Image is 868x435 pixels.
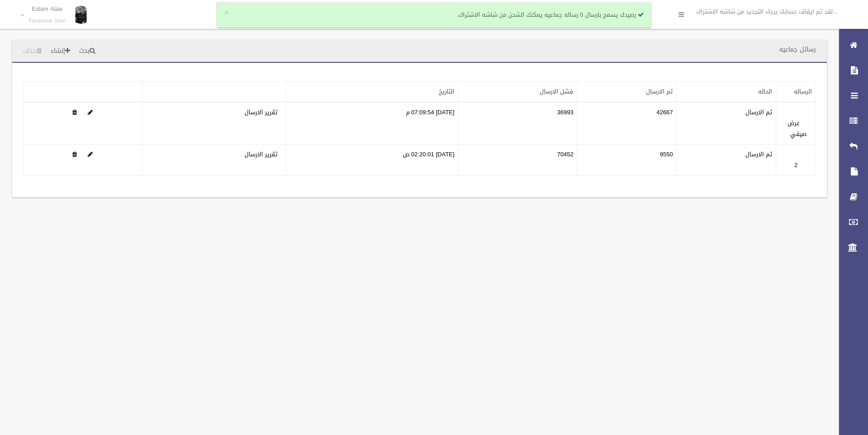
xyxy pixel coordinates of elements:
a: إنشاء [47,43,74,60]
td: 42667 [577,102,677,145]
a: فشل الارسال [540,86,573,97]
header: رسائل جماعيه [769,41,827,58]
a: تقرير الارسال [245,107,278,118]
td: 9550 [577,145,677,176]
td: [DATE] 07:09:54 م [286,102,458,145]
a: تم الارسال [646,86,673,97]
td: 70452 [458,145,577,176]
th: الرساله [776,82,816,103]
a: Edit [88,107,93,118]
label: تم الارسال [745,149,772,160]
a: عرض صيفي [788,117,807,140]
small: Facebook User [28,18,66,24]
a: Edit [88,149,93,160]
button: × [224,9,229,18]
p: Eslam Alaa [28,5,66,12]
td: [DATE] 02:20:01 ص [286,145,458,176]
a: بحث [75,43,99,60]
td: 36993 [458,102,577,145]
div: رصيدك يسمح بارسال 0 رساله جماعيه يمكنك الشحن من شاشه الاشتراك. [217,2,651,28]
a: تقرير الارسال [245,149,278,160]
a: 2 [794,159,797,171]
a: التاريخ [439,86,454,97]
th: الحاله [677,82,776,103]
label: تم الارسال [745,107,772,118]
